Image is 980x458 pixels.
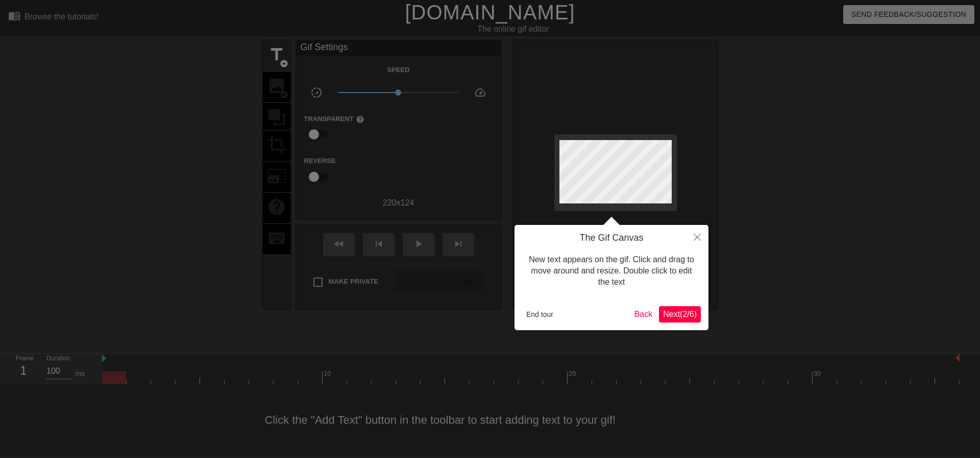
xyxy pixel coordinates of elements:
[686,225,708,248] button: Close
[663,310,697,318] span: Next ( 2 / 6 )
[522,233,701,244] h4: The Gif Canvas
[659,306,701,323] button: Next
[522,307,557,322] button: End tour
[522,244,701,299] div: New text appears on the gif. Click and drag to move around and resize. Double click to edit the text
[630,306,657,323] button: Back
